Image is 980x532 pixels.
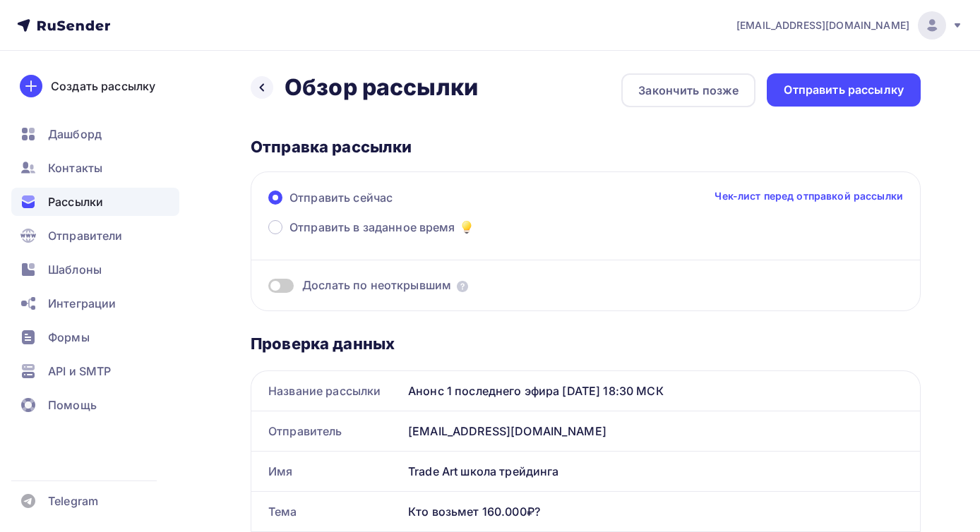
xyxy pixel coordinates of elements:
[285,73,478,102] h2: Обзор рассылки
[402,492,920,531] div: Кто возьмет 160.000₽?
[402,452,920,491] div: Trade Art школа трейдинга
[48,261,102,278] span: Шаблоны
[48,126,102,143] span: Дашборд
[48,159,102,176] span: Контакты
[48,329,90,346] span: Формы
[402,371,920,411] div: Анонс 1 последнего эфира [DATE] 18:30 МСК
[11,222,179,250] a: Отправители
[11,188,179,216] a: Рассылки
[48,492,98,509] span: Telegram
[48,363,111,380] span: API и SMTP
[302,277,451,294] span: Дослать по неоткрывшим
[11,154,179,182] a: Контакты
[251,334,921,353] div: Проверка данных
[638,82,739,99] div: Закончить позже
[251,452,402,491] div: Имя
[736,11,963,40] a: [EMAIL_ADDRESS][DOMAIN_NAME]
[289,219,455,236] span: Отправить в заданное время
[11,120,179,148] a: Дашборд
[715,189,903,203] a: Чек-лист перед отправкой рассылки
[48,193,103,210] span: Рассылки
[251,371,402,411] div: Название рассылки
[48,227,123,244] span: Отправители
[251,492,402,531] div: Тема
[289,189,393,206] span: Отправить сейчас
[48,397,97,413] span: Помощь
[48,295,116,312] span: Интеграции
[784,82,904,98] div: Отправить рассылку
[11,255,179,284] a: Шаблоны
[402,411,920,451] div: [EMAIL_ADDRESS][DOMAIN_NAME]
[251,137,921,157] div: Отправка рассылки
[736,18,909,32] span: [EMAIL_ADDRESS][DOMAIN_NAME]
[251,411,402,451] div: Отправитель
[11,323,179,351] a: Формы
[51,78,155,95] div: Создать рассылку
